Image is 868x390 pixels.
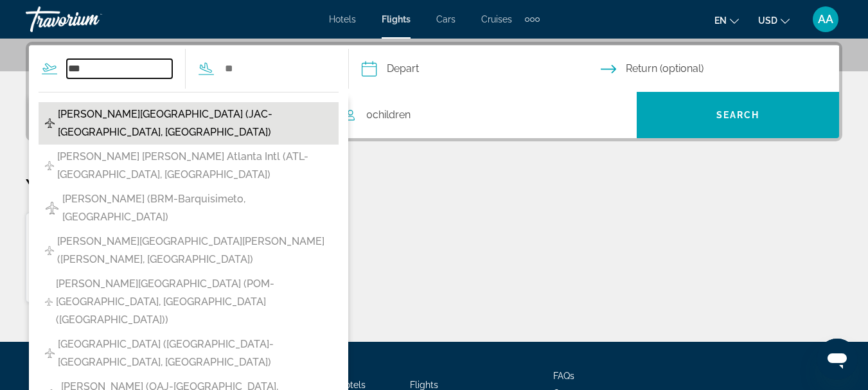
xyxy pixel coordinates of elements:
[57,148,332,184] span: [PERSON_NAME] [PERSON_NAME] Atlanta Intl (ATL-[GEOGRAPHIC_DATA], [GEOGRAPHIC_DATA])
[58,335,332,371] span: [GEOGRAPHIC_DATA] ([GEOGRAPHIC_DATA]-[GEOGRAPHIC_DATA], [GEOGRAPHIC_DATA])
[481,14,512,24] a: Cruises
[818,13,833,26] span: AA
[339,380,366,390] a: Hotels
[637,92,839,138] button: Search
[39,272,339,332] button: [PERSON_NAME][GEOGRAPHIC_DATA] (POM-[GEOGRAPHIC_DATA], [GEOGRAPHIC_DATA] ([GEOGRAPHIC_DATA]))
[758,11,790,30] button: Change currency
[714,15,727,26] span: en
[373,109,411,121] span: Children
[62,190,332,226] span: [PERSON_NAME] (BRM-Barquisimeto, [GEOGRAPHIC_DATA])
[601,46,840,92] button: Return date
[39,102,339,145] button: [PERSON_NAME][GEOGRAPHIC_DATA] (JAC-[GEOGRAPHIC_DATA], [GEOGRAPHIC_DATA])
[366,106,411,124] span: 0
[410,380,438,390] a: Flights
[817,339,858,380] iframe: Button to launch messaging window
[714,11,739,30] button: Change language
[39,187,339,229] button: [PERSON_NAME] (BRM-Barquisimeto, [GEOGRAPHIC_DATA])
[39,145,339,187] button: [PERSON_NAME] [PERSON_NAME] Atlanta Intl (ATL-[GEOGRAPHIC_DATA], [GEOGRAPHIC_DATA])
[436,14,456,24] a: Cars
[553,371,574,381] a: FAQs
[26,173,842,199] p: Your Recent Searches
[525,9,540,30] button: Extra navigation items
[26,212,289,303] button: From [GEOGRAPHIC_DATA] (MCO-[GEOGRAPHIC_DATA], [GEOGRAPHIC_DATA]) To Cozumel International (CZM-[...
[56,275,332,329] span: [PERSON_NAME][GEOGRAPHIC_DATA] (POM-[GEOGRAPHIC_DATA], [GEOGRAPHIC_DATA] ([GEOGRAPHIC_DATA]))
[809,6,842,33] button: User Menu
[626,60,704,78] span: Return (optional)
[362,46,601,92] button: Depart date
[758,15,777,26] span: USD
[716,110,760,120] span: Search
[58,105,332,141] span: [PERSON_NAME][GEOGRAPHIC_DATA] (JAC-[GEOGRAPHIC_DATA], [GEOGRAPHIC_DATA])
[382,14,411,24] a: Flights
[39,332,339,375] button: [GEOGRAPHIC_DATA] ([GEOGRAPHIC_DATA]-[GEOGRAPHIC_DATA], [GEOGRAPHIC_DATA])
[57,233,332,269] span: [PERSON_NAME][GEOGRAPHIC_DATA][PERSON_NAME] ([PERSON_NAME], [GEOGRAPHIC_DATA])
[39,229,339,272] button: [PERSON_NAME][GEOGRAPHIC_DATA][PERSON_NAME] ([PERSON_NAME], [GEOGRAPHIC_DATA])
[329,14,356,24] a: Hotels
[26,3,154,36] a: Travorium
[29,45,839,138] div: Search widget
